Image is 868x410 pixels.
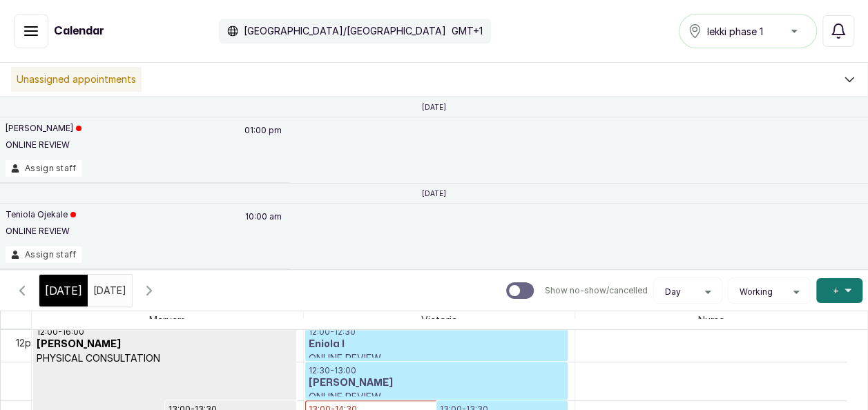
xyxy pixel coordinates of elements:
p: ONLINE REVIEW [309,390,565,404]
span: Nurse [695,311,727,329]
span: Day [665,286,681,297]
span: lekki phase 1 [707,24,763,39]
p: 10:00 am [243,209,284,246]
span: Victoria [418,311,460,329]
div: 12pm [13,335,41,350]
p: [GEOGRAPHIC_DATA]/[GEOGRAPHIC_DATA] [244,24,446,38]
p: PHYSICAL CONSULTATION [37,351,293,365]
p: ONLINE REVIEW [309,351,565,365]
p: [DATE] [422,103,446,111]
p: ONLINE REVIEW [6,226,76,237]
p: [DATE] [422,189,446,197]
p: 12:00 - 12:30 [309,326,565,338]
p: [PERSON_NAME] [6,123,81,134]
button: lekki phase 1 [679,14,817,48]
button: Working [734,286,804,297]
h1: Calendar [54,23,104,39]
p: 01:00 pm [242,123,284,160]
span: Maryam [146,311,188,329]
h3: Eniola I [309,338,565,351]
button: + [816,278,862,303]
button: Assign staff [6,246,82,263]
p: Unassigned appointments [11,67,142,92]
p: 12:30 - 13:00 [309,365,565,376]
h3: [PERSON_NAME] [309,376,565,390]
p: Teniola Ojekale [6,209,76,220]
button: Day [659,286,716,297]
h3: [PERSON_NAME] [37,338,293,351]
button: Assign staff [6,160,82,177]
p: ONLINE REVIEW [6,139,81,150]
span: [DATE] [45,282,82,299]
div: [DATE] [39,275,88,306]
span: Working [740,286,773,297]
p: Show no-show/cancelled [545,285,648,296]
p: GMT+1 [452,24,483,38]
p: 12:00 - 16:00 [37,326,293,338]
span: + [833,284,839,297]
